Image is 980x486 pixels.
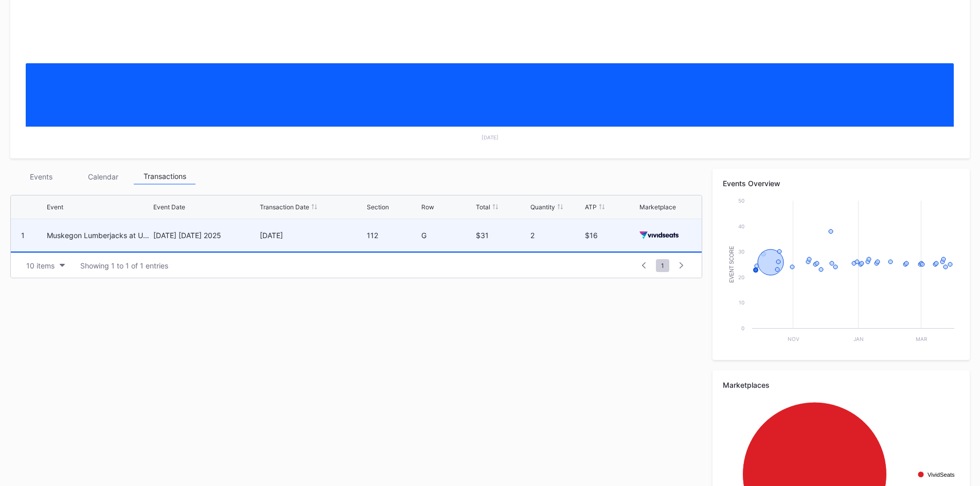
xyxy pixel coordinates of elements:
text: VividSeats [928,472,955,478]
div: Transaction Date [260,203,309,211]
span: 1 [656,259,669,272]
div: G [421,231,473,240]
div: Events [10,169,72,185]
div: Total [476,203,490,211]
div: 112 [367,231,419,240]
div: ATP [585,203,597,211]
div: Marketplace [639,203,676,211]
text: Event Score [729,246,735,283]
div: Row [421,203,434,211]
div: Event Date [153,203,185,211]
div: Section [367,203,389,211]
svg: Chart title [723,195,959,350]
div: Events Overview [723,179,959,188]
div: Showing 1 to 1 of 1 entries [80,261,168,270]
text: 30 [738,248,744,255]
text: 10 [739,299,744,305]
div: Calendar [72,169,134,185]
div: [DATE] [260,231,364,240]
img: vividSeats.svg [639,231,679,239]
text: 0 [741,325,744,331]
div: 10 items [26,261,55,270]
text: 40 [738,223,744,229]
div: 1 [21,231,25,240]
div: 2 [530,231,582,240]
div: $16 [585,231,637,240]
div: Event [47,203,63,211]
div: [DATE] [DATE] 2025 [153,231,257,240]
text: 50 [738,197,744,204]
div: Muskegon Lumberjacks at USA Hockey Team U-17 [47,231,151,240]
text: Mar [916,336,928,342]
text: Nov [788,336,799,342]
div: Marketplaces [723,381,959,389]
text: [DATE] [482,134,498,140]
text: Jan [853,336,864,342]
button: 10 items [21,259,70,273]
div: $31 [476,231,528,240]
div: Quantity [530,203,555,211]
text: 20 [738,274,744,280]
div: Transactions [134,169,195,185]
